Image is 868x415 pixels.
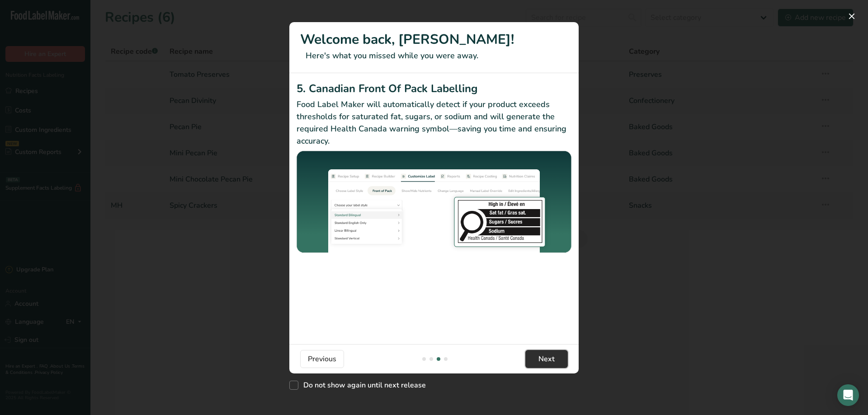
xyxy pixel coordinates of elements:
span: Next [538,354,555,364]
span: Do not show again until next release [298,381,426,390]
p: Food Label Maker will automatically detect if your product exceeds thresholds for saturated fat, ... [297,98,571,147]
button: Previous [300,350,344,368]
img: Canadian Front Of Pack Labelling [297,151,571,254]
h2: 5. Canadian Front Of Pack Labelling [297,80,571,97]
p: Here's what you missed while you were away. [300,50,568,62]
span: Previous [308,354,336,364]
button: Next [525,350,568,368]
h1: Welcome back, [PERSON_NAME]! [300,29,568,50]
div: Open Intercom Messenger [837,384,859,406]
